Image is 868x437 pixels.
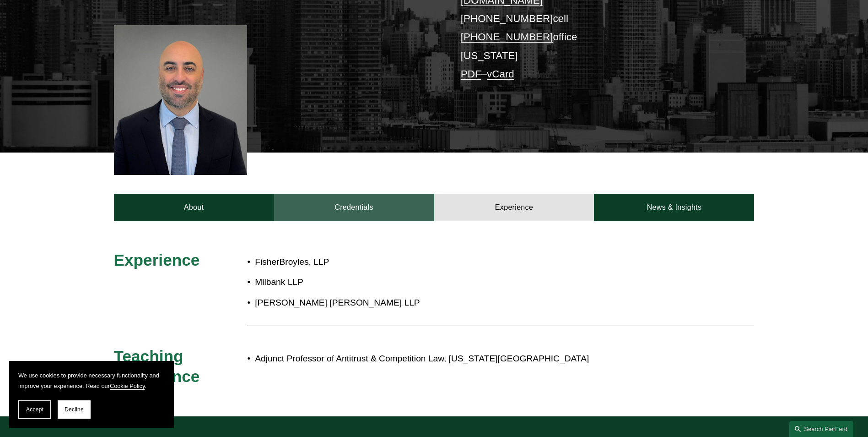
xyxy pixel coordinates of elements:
a: [PHONE_NUMBER] [461,13,553,24]
a: Credentials [274,194,434,221]
a: [PHONE_NUMBER] [461,31,553,43]
a: PDF [461,68,481,80]
p: FisherBroyles, LLP [255,254,674,270]
a: News & Insights [594,194,754,221]
section: Cookie banner [9,361,174,428]
button: Accept [18,400,51,419]
p: Adjunct Professor of Antitrust & Competition Law, [US_STATE][GEOGRAPHIC_DATA] [255,351,674,367]
a: vCard [487,68,514,80]
button: Decline [58,400,91,419]
span: Decline [65,406,84,413]
p: Milbank LLP [255,274,674,290]
p: We use cookies to provide necessary functionality and improve your experience. Read our . [18,370,165,391]
a: Search this site [789,421,853,437]
span: Accept [26,406,43,413]
a: Experience [434,194,594,221]
span: Experience [114,251,200,269]
span: Teaching Experience [114,347,200,385]
a: About [114,194,274,221]
p: [PERSON_NAME] [PERSON_NAME] LLP [255,295,674,311]
a: Cookie Policy [110,382,145,389]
